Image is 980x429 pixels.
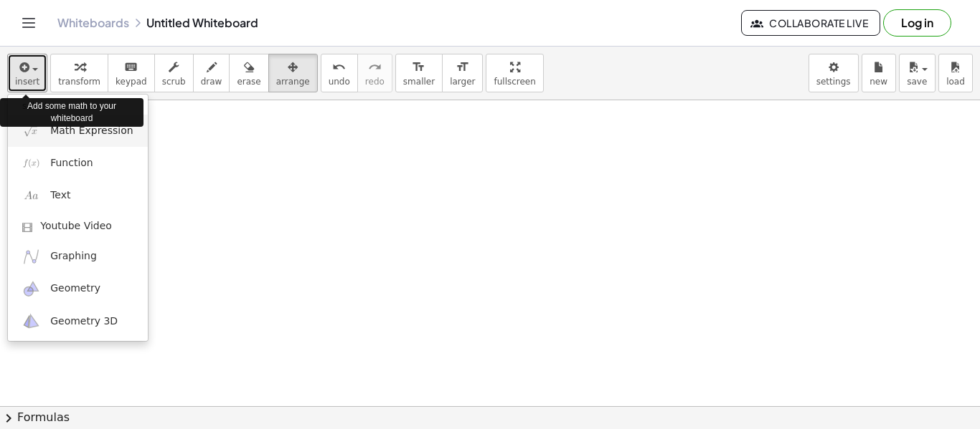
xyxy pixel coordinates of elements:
button: Collaborate Live [741,10,880,36]
span: scrub [162,77,186,87]
span: larger [450,77,475,87]
i: keyboard [124,59,138,76]
i: redo [368,59,382,76]
span: arrange [276,77,310,87]
i: undo [332,59,346,76]
button: format_sizelarger [442,54,483,92]
span: Collaborate Live [753,16,868,29]
a: Geometry [8,273,148,305]
button: fullscreen [486,54,543,92]
img: Aa.png [22,187,40,205]
span: smaller [403,77,435,87]
span: redo [365,77,385,87]
a: Text [8,180,148,212]
span: Geometry 3D [50,314,118,329]
button: keyboardkeypad [108,54,155,92]
span: new [870,77,887,87]
button: undoundo [321,54,358,92]
button: transform [50,54,108,92]
a: Geometry 3D [8,305,148,337]
span: save [907,77,927,87]
button: Toggle navigation [17,11,40,34]
img: ggb-graphing.svg [22,248,40,266]
button: scrub [154,54,194,92]
span: Text [50,188,70,203]
button: format_sizesmaller [395,54,443,92]
span: fullscreen [494,77,535,87]
button: new [862,54,896,92]
button: erase [229,54,268,92]
span: erase [237,77,260,87]
span: draw [201,77,222,87]
span: Function [50,156,93,170]
button: settings [809,54,859,92]
a: Youtube Video [8,212,148,241]
button: load [938,54,973,92]
a: Whiteboards [57,16,129,30]
i: format_size [456,59,469,76]
img: f_x.png [22,154,40,172]
span: Graphing [50,249,97,264]
span: keypad [116,77,147,87]
a: Function [8,147,148,179]
span: Math Expression [50,124,133,138]
span: undo [329,77,350,87]
button: insert [7,54,47,92]
i: format_size [412,59,425,76]
span: load [946,77,965,87]
button: Log in [883,9,951,37]
span: transform [58,77,100,87]
button: arrange [268,54,318,92]
span: Youtube Video [40,219,112,233]
img: ggb-3d.svg [22,312,40,330]
img: ggb-geometry.svg [22,280,40,298]
button: redoredo [357,54,392,92]
a: Math Expression [8,115,148,147]
span: Geometry [50,281,100,296]
button: draw [193,54,230,92]
img: sqrt_x.png [22,122,40,140]
button: save [899,54,936,92]
span: settings [816,77,851,87]
span: insert [15,77,39,87]
a: Graphing [8,241,148,273]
